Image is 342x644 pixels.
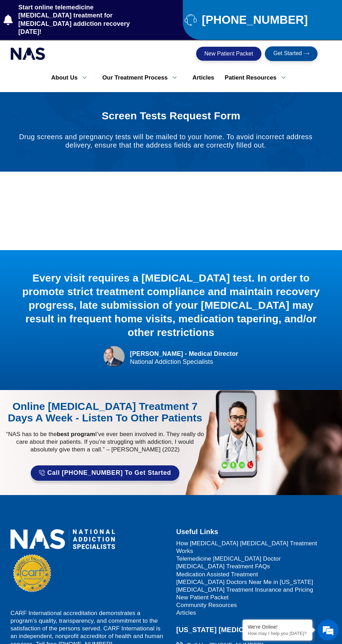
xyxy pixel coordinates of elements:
[57,431,95,437] strong: best program
[187,70,219,85] a: Articles
[104,346,125,367] img: national addictiion specialists suboxone doctors dr chad elkin
[176,571,335,578] a: Medication Assisted Treatment
[200,16,308,24] span: [PHONE_NUMBER]
[10,529,115,549] img: national addiction specialists online suboxone doctors clinic for opioid addiction treatment
[7,133,325,149] p: Drug screens and pregnancy tests will be mailed to your home. To avoid incorrect address delivery...
[176,601,237,609] span: Community Resources
[273,51,302,57] span: Get Started
[3,190,133,215] textarea: Type your message and hit 'Enter'
[176,609,196,617] span: Articles
[46,70,97,85] a: About Us
[176,586,335,594] a: [MEDICAL_DATA] Treatment Insurance and Pricing
[176,571,258,578] span: Medication Assisted Treatment
[40,88,96,158] span: We're online!
[3,430,207,454] p: “NAS has to be the I’ve ever been involved in. They really do care about their patients. If you’r...
[130,359,238,365] div: National Addiction Specialists
[248,624,307,630] div: We're Online!
[176,586,313,594] span: [MEDICAL_DATA] Treatment Insurance and Pricing
[176,624,335,636] h2: [US_STATE] [MEDICAL_DATA] Clinic
[176,540,335,555] a: How [MEDICAL_DATA] [MEDICAL_DATA] Treatment Works
[8,36,18,46] div: Navigation go back
[205,51,253,57] span: New Patient Packet
[176,609,335,617] a: Articles
[196,47,262,61] a: New Patient Packet
[176,555,281,563] span: Telemedicine [MEDICAL_DATA] Doctor
[176,555,335,563] a: Telemedicine [MEDICAL_DATA] Doctor
[176,594,335,601] a: New Patient Packet
[176,578,313,586] span: [MEDICAL_DATA] Doctors Near Me in [US_STATE]
[31,465,179,481] a: Call [PHONE_NUMBER] to Get Started
[3,3,147,36] a: Start online telemedicine [MEDICAL_DATA] treatment for [MEDICAL_DATA] addiction recovery [DATE]!
[10,110,332,122] h1: Screen Tests Request Form
[47,470,171,477] span: Call [PHONE_NUMBER] to Get Started
[6,400,205,424] div: Online [MEDICAL_DATA] Treatment 7 Days A Week - Listen to Other Patients
[14,271,328,339] div: Every visit requires a [MEDICAL_DATA] test. In order to promote strict treatment compliance and m...
[47,37,128,46] div: Chat with us now
[176,601,335,609] a: Community Resources
[97,70,187,85] a: Our Treatment Process
[176,526,335,538] h2: Useful Links
[248,631,307,636] p: How may I help you today?
[220,70,296,85] a: Patient Resources
[176,563,335,570] a: [MEDICAL_DATA] Treatment FAQs
[17,3,147,36] span: Start online telemedicine [MEDICAL_DATA] treatment for [MEDICAL_DATA] addiction recovery [DATE]!
[130,349,238,359] div: [PERSON_NAME] - Medical Director
[13,554,51,592] img: CARF Seal
[10,46,45,62] img: national addiction specialists online suboxone clinic - logo
[114,3,131,20] div: Minimize live chat window
[176,563,270,570] span: [MEDICAL_DATA] Treatment FAQs
[176,578,335,586] a: [MEDICAL_DATA] Doctors Near Me in [US_STATE]
[265,46,318,61] a: Get Started
[185,14,339,26] a: [PHONE_NUMBER]
[176,594,229,601] span: New Patient Packet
